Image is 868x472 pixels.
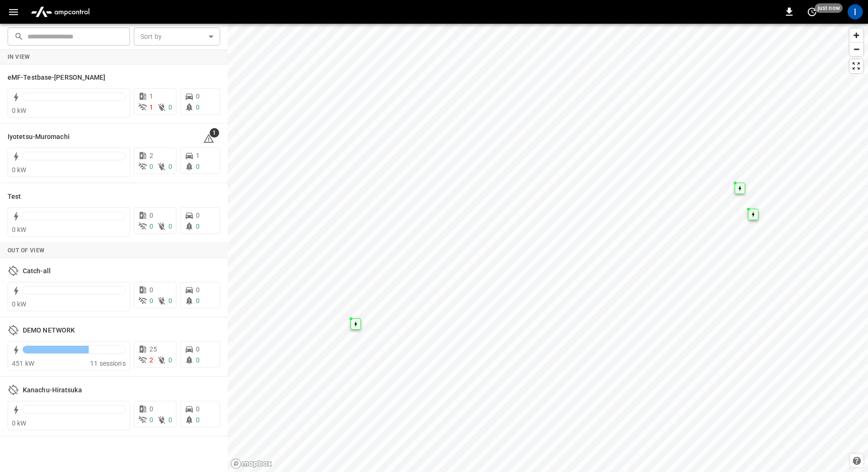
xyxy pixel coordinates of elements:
[196,163,200,170] span: 0
[168,356,172,364] span: 0
[804,4,820,19] button: set refresh interval
[848,4,863,19] div: profile-icon
[149,93,153,100] span: 1
[196,405,200,413] span: 0
[196,222,200,230] span: 0
[196,297,200,305] span: 0
[196,152,200,159] span: 1
[8,132,70,142] h6: Iyotetsu-Muromachi
[196,345,200,353] span: 0
[850,28,863,42] button: Zoom in
[196,93,200,100] span: 0
[210,128,219,138] span: 1
[196,286,200,294] span: 0
[196,103,200,111] span: 0
[12,360,34,367] span: 451 kW
[231,458,272,469] a: Mapbox homepage
[8,73,106,83] h6: eMF-Testbase-Musashimurayama
[149,405,153,413] span: 0
[8,54,30,60] strong: In View
[196,356,200,364] span: 0
[149,212,153,219] span: 0
[815,3,843,13] span: just now
[23,325,75,336] h6: DEMO NETWORK
[149,297,153,305] span: 0
[8,247,45,254] strong: Out of View
[90,360,126,367] span: 11 sessions
[149,163,153,170] span: 0
[8,192,21,202] h6: Test
[12,300,27,308] span: 0 kW
[735,183,745,194] div: Map marker
[12,419,27,427] span: 0 kW
[23,385,82,396] h6: Kanachu-Hiratsuka
[149,416,153,424] span: 0
[196,212,200,219] span: 0
[168,163,172,170] span: 0
[149,222,153,230] span: 0
[149,152,153,159] span: 2
[23,266,51,277] h6: Catch-all
[228,24,868,472] canvas: Map
[168,103,172,111] span: 0
[351,318,361,330] div: Map marker
[149,345,157,353] span: 25
[196,416,200,424] span: 0
[149,286,153,294] span: 0
[748,209,758,220] div: Map marker
[12,226,27,233] span: 0 kW
[168,297,172,305] span: 0
[12,166,27,174] span: 0 kW
[850,42,863,56] button: Zoom out
[12,107,27,114] span: 0 kW
[149,103,153,111] span: 1
[168,222,172,230] span: 0
[27,3,93,21] img: ampcontrol.io logo
[168,416,172,424] span: 0
[149,356,153,364] span: 2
